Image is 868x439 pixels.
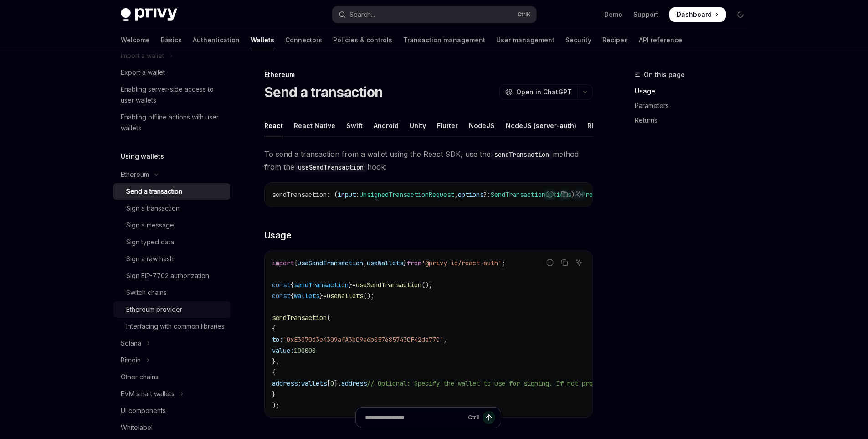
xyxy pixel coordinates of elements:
[272,292,290,300] span: const
[126,186,182,197] div: Send a transaction
[121,169,149,180] div: Ethereum
[407,259,421,267] span: from
[264,229,292,242] span: Usage
[421,259,502,267] span: '@privy-io/react-auth'
[113,301,230,318] a: Ethereum provider
[327,292,363,300] span: useWallets
[587,115,616,136] div: REST API
[121,151,164,162] h5: Using wallets
[290,292,294,300] span: {
[290,281,294,289] span: {
[264,84,383,100] h1: Send a transaction
[285,29,322,51] a: Connectors
[496,29,555,51] a: User management
[333,29,392,51] a: Policies & controls
[121,29,150,51] a: Welcome
[126,220,174,231] div: Sign a message
[639,29,682,51] a: API reference
[113,166,230,183] button: Toggle Ethereum section
[573,188,585,200] button: Ask AI
[669,7,726,22] a: Dashboard
[360,191,454,199] span: UnsignedTransactionRequest
[403,259,407,267] span: }
[346,115,363,136] div: Swift
[294,281,349,289] span: sendTransaction
[113,183,230,200] a: Send a transaction
[544,188,556,200] button: Report incorrect code
[113,284,230,301] a: Switch chains
[516,88,572,97] span: Open in ChatGPT
[544,257,556,269] button: Report incorrect code
[454,191,458,199] span: ,
[319,292,323,300] span: }
[126,237,174,248] div: Sign typed data
[356,191,360,199] span: :
[635,84,755,98] a: Usage
[469,115,495,136] div: NodeJS
[338,191,356,199] span: input
[121,8,177,21] img: dark logo
[633,10,658,19] a: Support
[161,29,182,51] a: Basics
[491,191,571,199] span: SendTransactionOptions
[298,259,363,267] span: useSendTransaction
[294,162,367,172] code: useSendTransaction
[635,98,755,113] a: Parameters
[113,268,230,284] a: Sign EIP-7702 authorization
[113,217,230,233] a: Sign a message
[356,281,421,289] span: useSendTransaction
[374,115,399,136] div: Android
[635,113,755,128] a: Returns
[491,150,553,160] code: sendTransaction
[264,70,593,79] div: Ethereum
[126,270,209,281] div: Sign EIP-7702 authorization
[403,29,485,51] a: Transaction management
[733,7,748,22] button: Toggle dark mode
[677,10,712,19] span: Dashboard
[126,304,182,315] div: Ethereum provider
[506,115,576,136] div: NodeJS (server-auth)
[573,257,585,269] button: Ask AI
[113,64,230,81] a: Export a wallet
[352,281,356,289] span: =
[126,253,174,264] div: Sign a raw hash
[294,259,298,267] span: {
[121,112,225,134] div: Enabling offline actions with user wallets
[332,6,536,23] button: Open search
[272,281,290,289] span: const
[483,191,491,199] span: ?:
[113,251,230,267] a: Sign a raw hash
[602,29,628,51] a: Recipes
[294,292,319,300] span: wallets
[323,292,327,300] span: =
[517,11,531,18] span: Ctrl K
[349,281,352,289] span: }
[121,67,165,78] div: Export a wallet
[126,287,167,298] div: Switch chains
[363,292,374,300] span: ();
[437,115,458,136] div: Flutter
[502,259,505,267] span: ;
[126,203,180,214] div: Sign a transaction
[121,84,225,106] div: Enabling server-side access to user wallets
[363,259,367,267] span: ,
[410,115,426,136] div: Unity
[272,259,294,267] span: import
[264,115,283,136] div: React
[113,234,230,250] a: Sign typed data
[193,29,240,51] a: Authentication
[294,115,335,136] div: React Native
[421,281,432,289] span: ();
[327,191,338,199] span: : (
[367,259,403,267] span: useWallets
[604,10,622,19] a: Demo
[571,191,575,199] span: )
[458,191,483,199] span: options
[565,29,591,51] a: Security
[113,200,230,217] a: Sign a transaction
[113,81,230,108] a: Enabling server-side access to user wallets
[644,69,685,80] span: On this page
[499,84,577,100] button: Open in ChatGPT
[559,257,570,269] button: Copy the contents from the code block
[264,148,593,173] span: To send a transaction from a wallet using the React SDK, use the method from the hook:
